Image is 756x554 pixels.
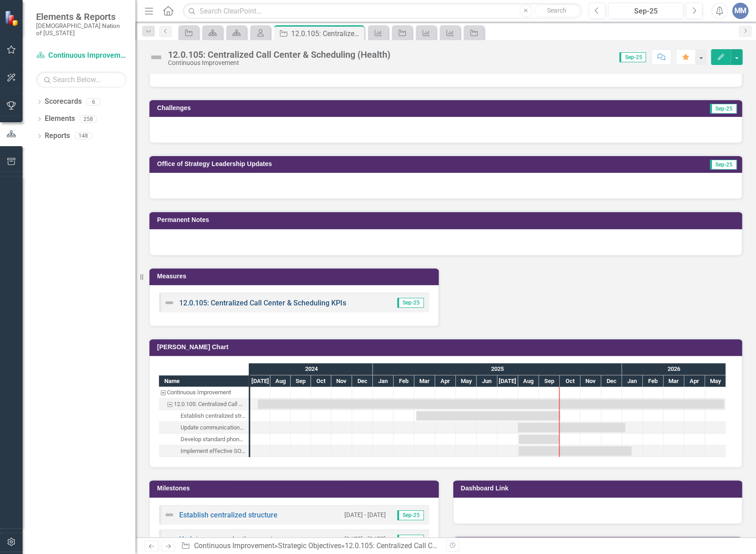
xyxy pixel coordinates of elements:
[45,131,70,141] a: Reports
[164,534,175,545] img: Not Defined
[149,50,163,65] img: Not Defined
[344,511,386,519] small: [DATE] - [DATE]
[159,445,249,457] div: Task: Start date: 2025-08-01 End date: 2026-01-15
[45,114,75,124] a: Elements
[291,375,311,387] div: Sep
[181,445,246,457] div: Implement effective SOPs
[159,422,249,434] div: Task: Start date: 2025-07-31 End date: 2026-01-05
[345,541,519,550] div: 12.0.105: Centralized Call Center & Scheduling (Health)
[157,161,625,167] h3: Office of Strategy Leadership Updates
[36,11,126,22] span: Elements & Reports
[174,398,246,410] div: 12.0.105: Centralized Call Center & Scheduling (Health)
[663,375,684,387] div: Mar
[74,132,92,140] div: 148
[311,375,331,387] div: Oct
[194,541,274,550] a: Continuous Improvement
[258,399,724,409] div: Task: Start date: 2024-07-12 End date: 2026-05-29
[622,363,726,375] div: 2026
[250,363,373,375] div: 2024
[394,375,414,387] div: Feb
[710,160,737,170] span: Sep-25
[181,541,439,551] div: » »
[397,510,424,520] span: Sep-25
[157,105,477,111] h3: Challenges
[601,375,622,387] div: Dec
[497,375,518,387] div: Jul
[159,445,249,457] div: Implement effective SOPs
[86,98,101,106] div: 6
[79,115,97,123] div: 258
[560,375,580,387] div: Oct
[250,375,270,387] div: Jul
[461,485,738,492] h3: Dashboard Link
[159,434,249,445] div: Develop standard phone scripts
[643,375,663,387] div: Feb
[397,298,424,308] span: Sep-25
[622,375,643,387] div: Jan
[159,410,249,422] div: Establish centralized structure
[518,423,625,432] div: Task: Start date: 2025-07-31 End date: 2026-01-05
[539,375,560,387] div: Sep
[518,375,539,387] div: Aug
[331,375,352,387] div: Nov
[611,6,681,17] div: Sep-25
[352,375,373,387] div: Dec
[5,10,20,26] img: ClearPoint Strategy
[705,375,726,387] div: May
[519,446,631,456] div: Task: Start date: 2025-08-01 End date: 2026-01-15
[270,375,291,387] div: Aug
[179,299,346,307] a: 12.0.105: Centralized Call Center & Scheduling KPIs
[181,422,246,434] div: Update communications system
[414,375,435,387] div: Mar
[36,22,126,37] small: [DEMOGRAPHIC_DATA] Nation of [US_STATE]
[45,97,82,107] a: Scorecards
[159,410,249,422] div: Task: Start date: 2025-03-03 End date: 2025-10-01
[157,485,434,492] h3: Milestones
[183,3,581,19] input: Search ClearPoint...
[619,52,646,62] span: Sep-25
[157,273,434,280] h3: Measures
[456,375,477,387] div: May
[684,375,705,387] div: Apr
[36,72,126,88] input: Search Below...
[157,344,737,351] h3: [PERSON_NAME] Chart
[435,375,456,387] div: Apr
[179,511,278,519] a: Establish centralized structure
[159,434,249,445] div: Task: Start date: 2025-08-01 End date: 2025-09-30
[159,398,249,410] div: 12.0.105: Centralized Call Center & Scheduling (Health)
[547,7,566,14] span: Search
[710,104,737,114] span: Sep-25
[608,3,684,19] button: Sep-25
[580,375,601,387] div: Nov
[36,51,126,61] a: Continuous Improvement
[164,297,175,308] img: Not Defined
[157,217,737,223] h3: Permanent Notes
[168,50,390,60] div: 12.0.105: Centralized Call Center & Scheduling (Health)
[159,387,249,398] div: Task: Continuous Improvement Start date: 2024-07-12 End date: 2024-07-13
[291,28,362,39] div: 12.0.105: Centralized Call Center & Scheduling (Health)
[519,434,559,444] div: Task: Start date: 2025-08-01 End date: 2025-09-30
[477,375,497,387] div: Jun
[732,3,748,19] button: MM
[168,60,390,66] div: Continuous Improvement
[278,541,341,550] a: Strategic Objectives
[159,375,249,387] div: Name
[344,535,386,544] small: [DATE] - [DATE]
[167,387,231,398] div: Continuous Improvement
[181,410,246,422] div: Establish centralized structure
[159,387,249,398] div: Continuous Improvement
[164,509,175,520] img: Not Defined
[181,434,246,445] div: Develop standard phone scripts
[373,363,622,375] div: 2025
[397,535,424,545] span: Sep-25
[534,5,580,17] button: Search
[373,375,394,387] div: Jan
[159,398,249,410] div: Task: Start date: 2024-07-12 End date: 2026-05-29
[159,422,249,434] div: Update communications system
[416,411,560,420] div: Task: Start date: 2025-03-03 End date: 2025-10-01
